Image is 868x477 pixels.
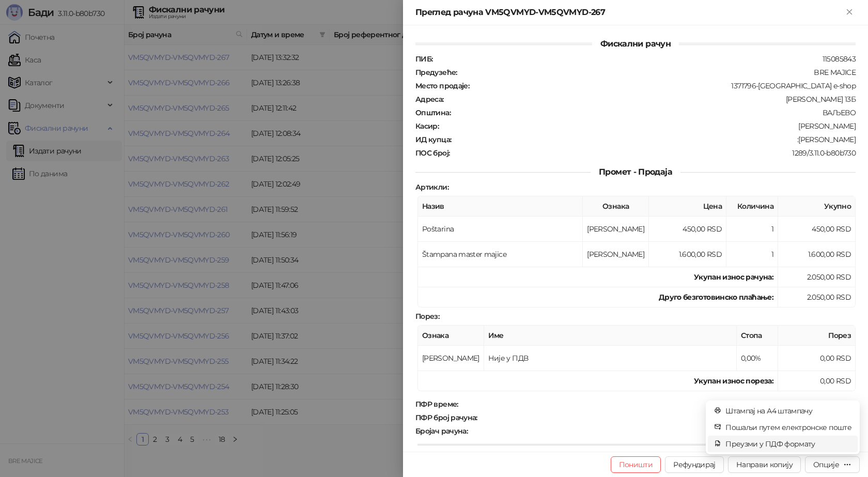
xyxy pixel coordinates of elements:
td: Poštarina [418,217,583,242]
strong: Бројач рачуна : [415,426,468,436]
button: Рефундирај [665,456,724,473]
th: Назив [418,196,583,217]
th: Порез [778,326,856,346]
button: Опције [805,456,860,473]
button: Поништи [611,456,661,473]
th: Ознака [583,196,649,217]
div: 1289/3.11.0-b80b730 [451,148,857,158]
th: Количина [726,196,778,217]
div: 259/267ПП [469,426,857,436]
span: Фискални рачун [592,39,679,49]
div: 115085843 [433,54,857,64]
td: [PERSON_NAME] [583,242,649,267]
td: 1 [726,217,778,242]
strong: Артикли : [415,182,448,192]
strong: Порез : [415,312,439,321]
strong: ИД купца : [415,135,451,144]
td: 450,00 RSD [649,217,726,242]
strong: Укупан износ пореза: [694,376,773,386]
td: 2.050,00 RSD [778,267,856,287]
div: ВАЉЕВО [452,108,857,117]
strong: Општина : [415,108,451,117]
th: Укупно [778,196,856,217]
div: 1371796-[GEOGRAPHIC_DATA] e-shop [470,81,857,90]
span: Штампај на А4 штампачу [725,405,851,417]
span: Преузми у ПДФ формату [725,438,851,450]
span: Пошаљи путем електронске поште [725,422,851,433]
td: 1 [726,242,778,267]
th: Цена [649,196,726,217]
td: [PERSON_NAME] [583,217,649,242]
td: 450,00 RSD [778,217,856,242]
div: [DATE] 13:32:32 [459,399,857,409]
strong: ПОС број : [415,148,450,158]
button: Close [843,6,856,19]
div: Преглед рачуна VM5QVMYD-VM5QVMYD-267 [415,6,843,19]
div: :[PERSON_NAME] [452,135,857,144]
th: Име [484,326,737,346]
th: Стопа [737,326,778,346]
td: 1.600,00 RSD [649,242,726,267]
div: Опције [813,460,839,469]
div: VM5QVMYD-VM5QVMYD-267 [478,413,857,422]
strong: ПФР време : [415,399,458,409]
button: Направи копију [728,456,801,473]
td: 0,00 RSD [778,346,856,371]
div: BRE MAJICE [458,68,857,77]
td: 0,00% [737,346,778,371]
span: Направи копију [736,460,793,469]
span: Промет - Продаја [591,167,680,177]
td: [PERSON_NAME] [418,346,484,371]
strong: ПИБ : [415,54,432,64]
td: 2.050,00 RSD [778,287,856,307]
td: Štampana master majice [418,242,583,267]
div: [PERSON_NAME] 13Б [445,95,857,104]
strong: ПФР број рачуна : [415,413,477,422]
strong: Друго безготовинско плаћање : [659,293,773,302]
td: Није у ПДВ [484,346,737,371]
td: 0,00 RSD [778,371,856,391]
strong: Укупан износ рачуна : [694,272,773,282]
strong: Адреса : [415,95,444,104]
td: 1.600,00 RSD [778,242,856,267]
strong: Место продаје : [415,81,469,90]
strong: Касир : [415,121,439,131]
div: [PERSON_NAME] [440,121,857,131]
th: Ознака [418,326,484,346]
strong: Предузеће : [415,68,457,77]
